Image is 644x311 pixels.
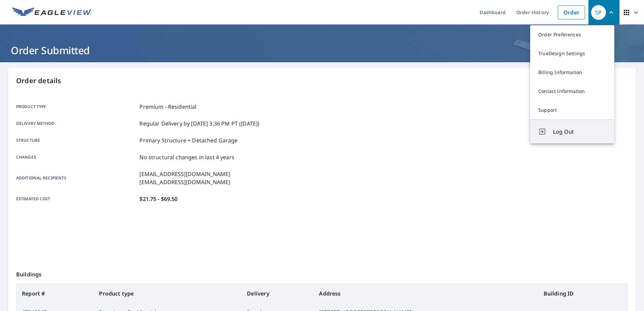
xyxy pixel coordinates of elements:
th: Product type [94,284,241,303]
a: Billing Information [530,63,614,82]
div: SP [591,5,606,20]
th: Building ID [538,284,627,303]
p: Regular Delivery by [DATE] 3:36 PM PT ([DATE]) [139,119,259,128]
a: TrueDesign Settings [530,44,614,63]
p: [EMAIL_ADDRESS][DOMAIN_NAME] [139,178,230,186]
a: Contact Information [530,82,614,101]
p: Structure [16,136,137,144]
p: $21.75 - $69.50 [139,195,178,203]
th: Report # [17,284,94,303]
a: Order Preferences [530,25,614,44]
p: No structural changes in last 4 years [139,153,234,161]
p: Primary Structure + Detached Garage [139,136,237,144]
span: Log Out [553,128,606,136]
p: Product type [16,103,137,111]
h1: Order Submitted [8,43,636,57]
button: Log Out [530,119,614,143]
p: Delivery method [16,119,137,128]
p: Order details [16,76,628,86]
th: Address [314,284,538,303]
p: [EMAIL_ADDRESS][DOMAIN_NAME] [139,170,230,178]
p: Estimated cost [16,195,137,203]
p: Additional recipients [16,170,137,186]
p: Buildings [16,262,628,284]
a: Support [530,101,614,119]
img: EV Logo [12,7,92,18]
a: Order [558,5,585,20]
th: Delivery [241,284,314,303]
p: Changes [16,153,137,161]
p: Premium - Residential [139,103,196,111]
